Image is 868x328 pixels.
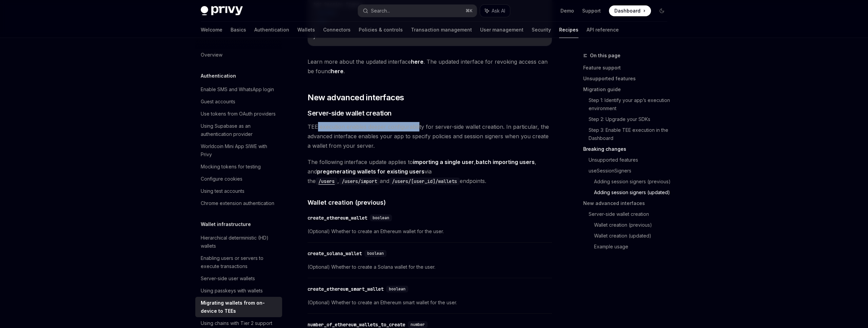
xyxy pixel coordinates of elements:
div: Using chains with Tier 2 support [201,319,272,327]
button: Ask AI [480,5,510,17]
div: Using test accounts [201,187,244,195]
a: Authentication [254,22,289,38]
span: (Optional) Whether to create an Ethereum smart wallet for the user. [308,299,552,307]
a: Worldcoin Mini App SIWE with Privy [195,140,282,161]
h5: Authentication [201,72,236,80]
div: Using passkeys with wallets [201,287,263,295]
a: importing a single user [413,159,474,166]
code: /users [316,178,337,185]
a: here [411,58,423,65]
a: Using passkeys with wallets [195,285,282,297]
a: Server-side wallet creation [589,209,673,220]
div: Enable SMS and WhatsApp login [201,85,274,94]
div: Hierarchical deterministic (HD) wallets [201,234,278,250]
a: Guest accounts [195,96,282,108]
a: User management [480,22,524,38]
span: Dashboard [614,7,640,14]
a: Step 3: Enable TEE execution in the Dashboard [589,125,673,144]
a: Use tokens from OAuth providers [195,108,282,120]
a: pregenerating wallets for existing users [317,168,425,175]
a: Wallet creation (updated) [594,230,673,241]
div: Chrome extension authentication [201,199,274,207]
div: Guest accounts [201,98,235,106]
span: ⌘ K [466,8,473,14]
span: (Optional) Whether to create an Ethereum wallet for the user. [308,227,552,235]
a: Migration guide [583,84,673,95]
div: Server-side user wallets [201,274,255,283]
div: Worldcoin Mini App SIWE with Privy [201,142,278,159]
div: Configure cookies [201,175,242,183]
h5: Wallet infrastructure [201,220,251,228]
a: Connectors [323,22,351,38]
div: create_ethereum_smart_wallet [308,286,383,292]
a: Unsupported features [589,155,673,165]
a: here [331,68,343,75]
div: Use tokens from OAuth providers [201,110,276,118]
a: Server-side user wallets [195,272,282,285]
button: Search...⌘K [358,5,477,17]
span: Wallet creation (previous) [308,198,386,207]
button: Toggle dark mode [656,5,667,16]
a: /users [316,178,337,184]
a: Recipes [559,22,578,38]
a: Support [582,7,601,14]
span: boolean [367,251,384,256]
a: Wallet creation (previous) [594,220,673,230]
span: The following interface update applies to , , and via the , and endpoints. [308,157,552,186]
a: Demo [560,7,574,14]
a: API reference [587,22,619,38]
a: Migrating wallets from on-device to TEEs [195,297,282,317]
a: Mocking tokens for testing [195,161,282,173]
a: Example usage [594,241,673,252]
span: New advanced interfaces [308,92,404,103]
a: Step 2: Upgrade your SDKs [589,114,673,125]
span: } [313,34,316,40]
a: Wallets [297,22,315,38]
a: Transaction management [411,22,472,38]
div: Overview [201,51,222,59]
div: Migrating wallets from on-device to TEEs [201,299,278,315]
span: Server-side wallet creation [308,108,392,118]
div: number_of_ethereum_wallets_to_create [308,321,405,328]
div: Mocking tokens for testing [201,163,261,171]
a: Dashboard [609,5,651,16]
a: New advanced interfaces [583,198,673,209]
span: On this page [590,52,620,60]
a: Chrome extension authentication [195,197,282,209]
a: Feature support [583,62,673,73]
a: Basics [231,22,246,38]
div: Enabling users or servers to execute transactions [201,254,278,270]
code: /users/[user_id]/wallets [389,178,460,185]
img: dark logo [201,6,243,16]
a: Enabling users or servers to execute transactions [195,252,282,272]
a: Step 1: Identify your app’s execution environment [589,95,673,114]
a: Overview [195,49,282,61]
div: create_solana_wallet [308,250,362,257]
a: batch importing users [476,159,535,166]
a: Hierarchical deterministic (HD) wallets [195,232,282,252]
a: Configure cookies [195,173,282,185]
a: Using test accounts [195,185,282,197]
a: Enable SMS and WhatsApp login [195,83,282,96]
a: Policies & controls [359,22,403,38]
a: useSessionSigners [589,165,673,176]
span: boolean [373,215,389,221]
span: Ask AI [492,7,505,14]
a: Adding session signers (previous) [594,176,673,187]
a: Unsupported features [583,73,673,84]
span: number [411,322,425,327]
div: Using Supabase as an authentication provider [201,122,278,138]
a: Welcome [201,22,222,38]
div: create_ethereum_wallet [308,214,367,221]
code: /users/import [339,178,380,185]
a: Adding session signers (updated) [594,187,673,198]
span: Learn more about the updated interface . The updated interface for revoking access can be found . [308,57,552,76]
span: boolean [389,286,406,292]
a: Breaking changes [583,144,673,155]
a: Security [532,22,551,38]
span: TEE execution enables deeper configurability for server-side wallet creation. In particular, the ... [308,122,552,150]
div: Search... [371,7,390,15]
a: Using Supabase as an authentication provider [195,120,282,140]
span: (Optional) Whether to create a Solana wallet for the user. [308,263,552,271]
